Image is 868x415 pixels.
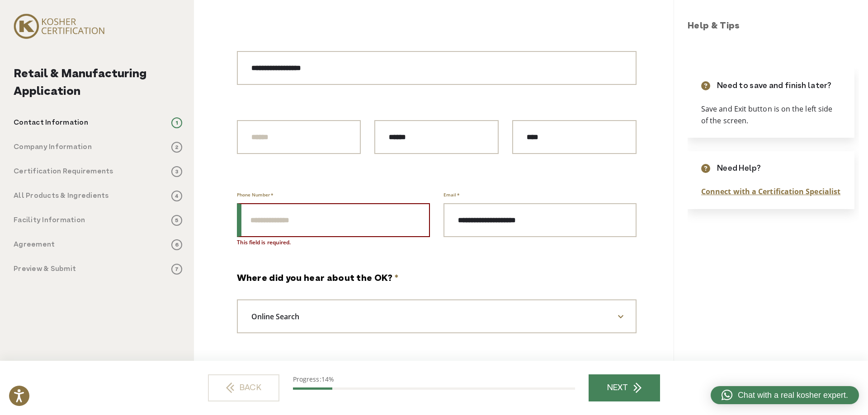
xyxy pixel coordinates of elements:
span: Online Search [237,299,637,333]
p: Need to save and finish later? [717,80,832,92]
span: 1 [171,117,182,128]
span: 6 [171,239,182,250]
a: Connect with a Certification Specialist [701,187,840,196]
p: Company Information [14,142,92,153]
h3: Help & Tips [688,20,859,33]
h2: Retail & Manufacturing Application [14,65,182,101]
span: 5 [171,215,182,226]
span: Chat with a real kosher expert. [738,389,848,401]
label: Where did you hear about the OK? [237,272,399,286]
p: Need Help? [717,163,761,175]
span: 7 [171,264,182,275]
p: Facility Information [14,215,85,226]
div: This field is required. [237,238,430,247]
p: Agreement [14,239,55,250]
p: Certification Requirements [14,166,113,177]
span: 4 [171,191,182,201]
p: Progress: [293,374,575,384]
p: Save and Exit button is on the left side of the screen. [701,103,841,126]
span: 3 [171,166,182,177]
span: 14% [321,375,334,383]
p: Preview & Submit [14,264,76,275]
span: Online Search [238,309,320,324]
p: All Products & Ingredients [14,191,109,201]
label: Email [443,190,460,199]
span: 2 [171,142,182,153]
a: NEXT [589,374,660,401]
label: Phone Number [237,190,274,199]
a: Chat with a real kosher expert. [711,386,859,404]
p: Contact Information [14,117,88,128]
